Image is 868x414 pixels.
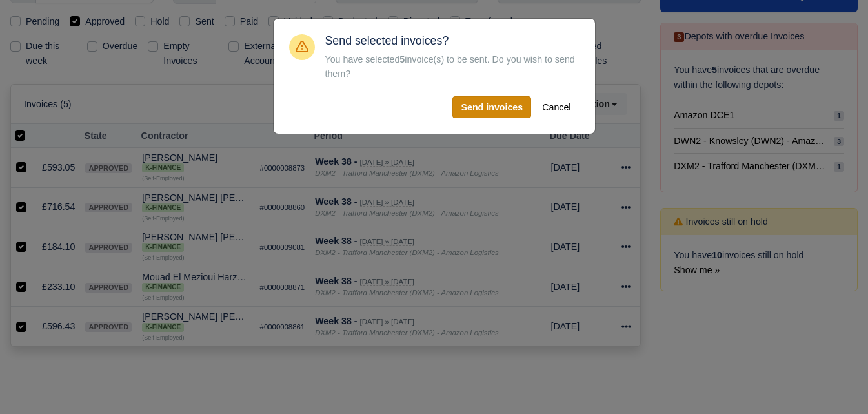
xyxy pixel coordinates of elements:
div: You have selected invoice(s) to be sent. Do you wish to send them? [325,53,580,81]
button: Cancel [534,96,579,118]
button: Send invoices [452,96,531,118]
strong: 5 [399,54,405,65]
iframe: Chat Widget [803,352,868,414]
h5: Send selected invoices? [325,34,580,48]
